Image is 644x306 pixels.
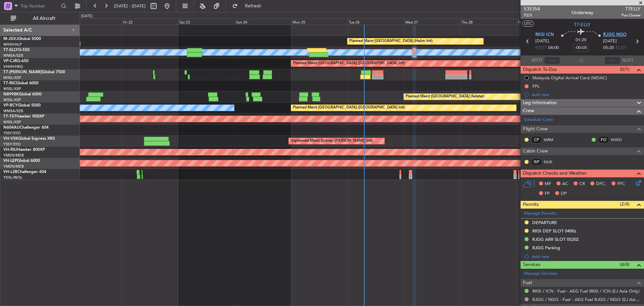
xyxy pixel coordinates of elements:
a: N8998KGlobal 6000 [3,92,42,96]
span: MF [545,181,551,187]
span: ETOT [535,45,546,51]
span: Services [523,261,540,269]
a: VP-CJRG-650 [3,59,29,63]
span: T7-RIC [3,81,16,85]
span: T7-[PERSON_NAME] [3,70,42,74]
a: VHHH/HKG [3,64,23,69]
span: AC [562,181,568,187]
a: Manage Permits [524,210,556,217]
a: T7-RICGlobal 6000 [3,81,39,85]
a: VH-L2BChallenger 604 [3,170,46,174]
input: --:-- [544,56,560,64]
a: Schedule Crew [524,117,553,123]
span: M-JGVJ [3,37,18,41]
div: Planned Maint [GEOGRAPHIC_DATA] (Halim Intl) [349,36,433,46]
a: WSSL/XSP [3,86,21,91]
span: N8998K [3,92,19,96]
div: CP [531,136,542,143]
span: RKSI ICN [535,32,554,38]
span: Permits [523,201,539,209]
a: T7-ELLYG-550 [3,48,30,52]
a: WMSA/SZB [3,53,23,58]
span: Flight Crew [523,125,548,133]
span: Pos Owner [622,12,641,18]
a: WSSL/XSP [3,120,21,125]
div: Thu 28 [460,18,517,25]
a: T7-[PERSON_NAME]Global 7500 [3,70,65,74]
div: Add new [532,254,641,259]
div: Mon 25 [291,18,347,25]
span: (2/4) [620,201,630,208]
span: Dispatch To-Dos [523,66,557,74]
span: RJGG NGO [603,32,627,38]
span: [DATE] [535,38,549,45]
div: Sun 24 [235,18,291,25]
input: Trip Number [20,1,59,11]
span: Cabin Crew [523,147,548,155]
a: NUK [544,159,559,165]
span: DP [561,190,567,197]
span: T7ELLY [622,5,641,12]
a: VH-RIUHawker 800XP [3,148,45,152]
span: Leg Information [523,99,557,107]
a: WWD [611,137,626,143]
a: YSHL/WOL [3,175,22,180]
span: DFC, [596,181,606,187]
div: Thu 21 [65,18,122,25]
span: (0/1) [620,66,630,73]
div: Planned Maint [GEOGRAPHIC_DATA] ([GEOGRAPHIC_DATA] Intl) [293,103,405,113]
a: RJGG / NGO - Fuel - AEG Fuel RJGG / NGO (EJ Asia Only) [532,297,641,302]
span: 04:00 [548,45,559,51]
span: VH-VSK [3,137,18,141]
div: Unplanned Maint Sydney ([PERSON_NAME] Intl) [290,136,373,146]
span: Crew [523,107,534,115]
div: Malaysia Digital Arrival Card (MDAC) [532,75,607,81]
div: Add new [532,92,641,97]
a: N604AUChallenger 604 [3,126,49,130]
span: VP-CJR [3,59,17,63]
span: N604AU [3,126,20,130]
a: VH-LEPGlobal 6000 [3,159,40,163]
span: Dispatch Checks and Weather [523,170,587,177]
a: VP-BCYGlobal 5000 [3,103,41,107]
span: FP [545,190,550,197]
span: Refresh [239,4,267,8]
span: VH-LEP [3,159,17,163]
a: YSSY/SYD [3,131,20,136]
span: T7-TST [3,115,16,119]
a: Manage Services [524,270,557,277]
a: MRM [544,137,559,143]
span: (4/4) [620,261,630,268]
span: ATOT [531,57,542,64]
div: RJGG Parking [532,245,560,251]
a: RKSI / ICN - Fuel - AEG Fuel RKSI / ICN (EJ Asia Only) [532,288,640,294]
a: WMSA/SZB [3,108,23,114]
a: YMEN/MEB [3,164,24,169]
div: Fri 22 [122,18,178,25]
span: T7-ELLY [574,21,591,28]
div: Fri 29 [517,18,573,25]
span: [DATE] - [DATE] [114,3,146,9]
a: VH-VSKGlobal Express XRS [3,137,55,141]
span: All Aircraft [17,16,71,21]
span: P2/5 [524,12,540,18]
a: T7-TSTHawker 900XP [3,115,44,119]
a: WIHH/HLP [3,42,22,47]
div: ISP [531,158,542,166]
span: VH-RIU [3,148,17,152]
div: Wed 27 [404,18,460,25]
div: FPL [532,83,540,89]
div: Sat 23 [178,18,234,25]
a: YSSY/SYD [3,142,20,147]
span: CR [579,181,585,187]
span: 01:20 [576,37,586,44]
div: RKSI DEP SLOT 0400z [532,228,576,234]
span: 535354 [524,5,540,12]
div: Underway [572,9,593,16]
a: M-JGVJGlobal 5000 [3,37,41,41]
button: Refresh [229,1,269,11]
div: RJGG ARR SLOT 0520Z [532,236,579,242]
span: VP-BCY [3,103,18,107]
div: Planned Maint [GEOGRAPHIC_DATA] ([GEOGRAPHIC_DATA] Intl) [293,58,405,69]
div: Tue 26 [347,18,404,25]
